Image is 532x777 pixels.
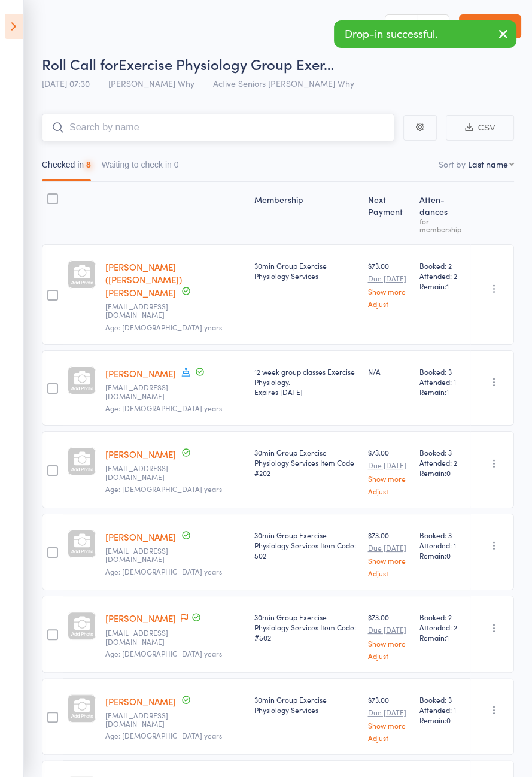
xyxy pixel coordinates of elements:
[105,484,222,494] span: Age: [DEMOGRAPHIC_DATA] years
[446,715,451,725] span: 0
[367,626,409,634] small: Due [DATE]
[367,475,409,482] a: Show more
[367,734,409,742] a: Adjust
[367,721,409,729] a: Show more
[419,457,466,468] span: Attended: 2
[446,281,449,291] span: 1
[42,154,91,181] button: Checked in8
[105,695,176,708] a: [PERSON_NAME]
[419,217,466,233] div: for membership
[419,271,466,281] span: Attended: 2
[254,530,358,560] div: 30min Group Exercise Physiology Services Item Code: 502
[419,366,466,377] span: Booked: 3
[367,694,409,742] div: $73.00
[367,639,409,647] a: Show more
[459,14,521,38] a: Exit roll call
[118,54,334,74] span: Exercise Physiology Group Exer…
[108,77,194,89] span: [PERSON_NAME] Why
[419,387,466,397] span: Remain:
[105,383,183,400] small: Smmcooper@hotmail.com
[439,158,466,170] label: Sort by
[367,300,409,308] a: Adjust
[254,260,358,281] div: 30min Group Exercise Physiology Services
[367,366,409,377] div: N/A
[367,274,409,283] small: Due [DATE]
[367,447,409,494] div: $73.00
[446,387,449,397] span: 1
[446,632,449,642] span: 1
[105,448,176,460] a: [PERSON_NAME]
[446,115,514,141] button: CSV
[105,730,222,740] span: Age: [DEMOGRAPHIC_DATA] years
[105,547,183,564] small: sue.a.miles@gmail.com
[367,487,409,495] a: Adjust
[419,447,466,457] span: Booked: 3
[367,544,409,552] small: Due [DATE]
[367,557,409,564] a: Show more
[42,54,118,74] span: Roll Call for
[42,114,394,141] input: Search by name
[419,612,466,622] span: Booked: 2
[419,705,466,715] span: Attended: 1
[105,322,222,332] span: Age: [DEMOGRAPHIC_DATA] years
[86,160,91,169] div: 8
[105,566,222,576] span: Age: [DEMOGRAPHIC_DATA] years
[446,550,451,560] span: 0
[105,530,176,543] a: [PERSON_NAME]
[419,622,466,632] span: Attended: 2
[42,77,90,89] span: [DATE] 07:30
[415,187,470,239] div: Atten­dances
[367,708,409,717] small: Due [DATE]
[419,550,466,560] span: Remain:
[367,287,409,295] a: Show more
[105,260,182,299] a: [PERSON_NAME] ([PERSON_NAME]) [PERSON_NAME]
[254,612,358,642] div: 30min Group Exercise Physiology Services Item Code: #502
[419,694,466,705] span: Booked: 3
[367,612,409,659] div: $73.00
[419,377,466,387] span: Attended: 1
[254,447,358,478] div: 30min Group Exercise Physiology Services Item Code #202
[363,187,414,239] div: Next Payment
[419,530,466,540] span: Booked: 3
[419,540,466,550] span: Attended: 1
[419,260,466,271] span: Booked: 2
[446,468,451,478] span: 0
[105,403,222,413] span: Age: [DEMOGRAPHIC_DATA] years
[105,302,183,320] small: sallymchughwarner@gmail.com
[334,20,516,48] div: Drop-in successful.
[105,464,183,481] small: jillerickson24@icloud.com
[105,629,183,646] small: paula_hume@yahoo.com.au
[468,158,508,170] div: Last name
[367,461,409,469] small: Due [DATE]
[250,187,363,239] div: Membership
[105,648,222,658] span: Age: [DEMOGRAPHIC_DATA] years
[105,711,183,729] small: roslynkeeler@hotmail.com
[367,530,409,577] div: $73.00
[105,612,176,624] a: [PERSON_NAME]
[419,715,466,725] span: Remain:
[213,77,354,89] span: Active Seniors [PERSON_NAME] Why
[254,694,358,715] div: 30min Group Exercise Physiology Services
[254,366,358,397] div: 12 week group classes Exercise Physiology.
[367,260,409,308] div: $73.00
[254,387,358,397] div: Expires [DATE]
[419,468,466,478] span: Remain:
[174,160,179,169] div: 0
[419,632,466,642] span: Remain:
[105,367,176,380] a: [PERSON_NAME]
[102,154,179,181] button: Waiting to check in0
[367,569,409,577] a: Adjust
[419,281,466,291] span: Remain:
[367,652,409,660] a: Adjust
